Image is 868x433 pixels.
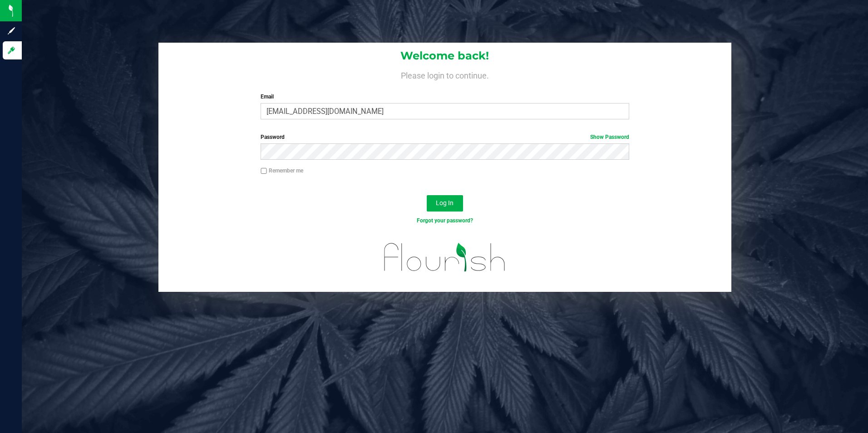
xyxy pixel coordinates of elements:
[417,217,473,224] a: Forgot your password?
[373,234,517,280] img: flourish_logo.svg
[7,46,16,55] inline-svg: Log in
[7,26,16,35] inline-svg: Sign up
[427,195,463,212] button: Log In
[158,69,732,80] h4: Please login to continue.
[261,168,267,174] input: Remember me
[261,134,285,140] span: Password
[261,167,303,175] label: Remember me
[261,93,629,101] label: Email
[590,134,629,140] a: Show Password
[436,199,454,207] span: Log In
[158,50,732,62] h1: Welcome back!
